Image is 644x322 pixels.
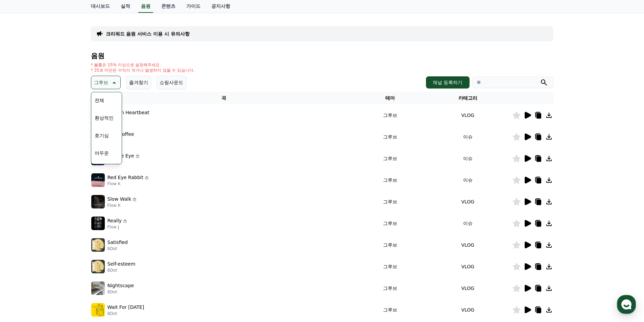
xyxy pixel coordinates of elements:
[157,76,186,89] button: 쇼핑사운드
[92,93,107,108] button: 전체
[108,289,134,295] p: 8Dot
[424,299,512,321] td: VLOG
[108,174,143,181] p: Red Eye Rabbit
[357,191,424,213] td: 그루브
[424,92,512,104] th: 카테고리
[91,76,121,89] button: 그루브
[424,256,512,277] td: VLOG
[424,148,512,169] td: 이슈
[21,224,25,230] span: 홈
[91,52,553,59] h4: 음원
[126,76,151,89] button: 즐겨찾기
[108,203,138,208] p: Flow K
[357,104,424,126] td: 그루브
[108,159,140,165] p: Flow J
[357,256,424,277] td: 그루브
[424,234,512,256] td: VLOG
[108,304,144,311] p: Wait For [DATE]
[62,225,70,230] span: 대화
[91,238,105,252] img: music
[357,234,424,256] td: 그루브
[91,173,105,187] img: music
[91,62,195,68] p: * 볼륨은 15% 이상으로 설정해주세요.
[108,116,149,122] p: 8Dot
[91,195,105,208] img: music
[108,261,136,268] p: Self-esteem
[357,213,424,234] td: 그루브
[92,110,116,125] button: 환상적인
[91,260,105,273] img: music
[424,191,512,213] td: VLOG
[106,30,190,37] a: 크리워드 음원 서비스 이용 시 유의사항
[108,239,128,246] p: Satisfied
[108,268,136,273] p: 8Dot
[424,169,512,191] td: 이슈
[91,68,195,73] p: * 35초 미만은 수익이 적거나 발생하지 않을 수 있습니다.
[108,217,122,224] p: Really
[108,109,149,116] p: Caffein Heartbeat
[108,224,128,230] p: Flow J
[45,214,87,231] a: 대화
[357,148,424,169] td: 그루브
[108,196,132,203] p: Slow Walk
[87,214,130,231] a: 설정
[424,126,512,148] td: 이슈
[357,126,424,148] td: 그루브
[108,181,149,187] p: Flow K
[91,281,105,295] img: music
[92,146,112,160] button: 어두운
[108,282,134,289] p: Nightscape
[426,76,469,89] button: 채널 등록하기
[91,303,105,317] img: music
[2,214,45,231] a: 홈
[357,277,424,299] td: 그루브
[94,78,108,87] p: 그루브
[424,277,512,299] td: VLOG
[108,311,144,316] p: 8Dot
[108,246,128,251] p: 8Dot
[91,92,357,104] th: 곡
[357,92,424,104] th: 테마
[92,128,112,143] button: 호기심
[104,224,113,230] span: 설정
[91,217,105,230] img: music
[424,104,512,126] td: VLOG
[357,169,424,191] td: 그루브
[357,299,424,321] td: 그루브
[424,213,512,234] td: 이슈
